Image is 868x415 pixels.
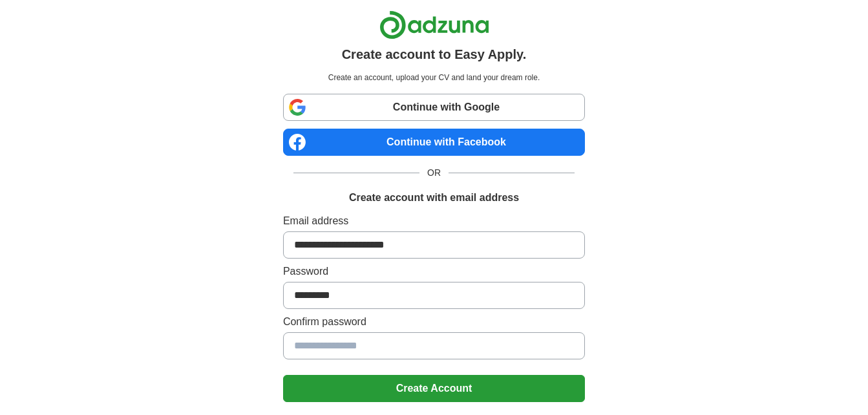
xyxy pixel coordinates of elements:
p: Create an account, upload your CV and land your dream role. [286,72,582,83]
h1: Create account to Easy Apply. [342,45,527,64]
img: Adzuna logo [379,10,489,39]
a: Continue with Google [283,94,585,121]
label: Confirm password [283,314,585,330]
label: Password [283,264,585,279]
label: Email address [283,213,585,229]
span: OR [419,166,449,180]
button: Create Account [283,375,585,402]
a: Continue with Facebook [283,129,585,156]
h1: Create account with email address [349,190,519,206]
